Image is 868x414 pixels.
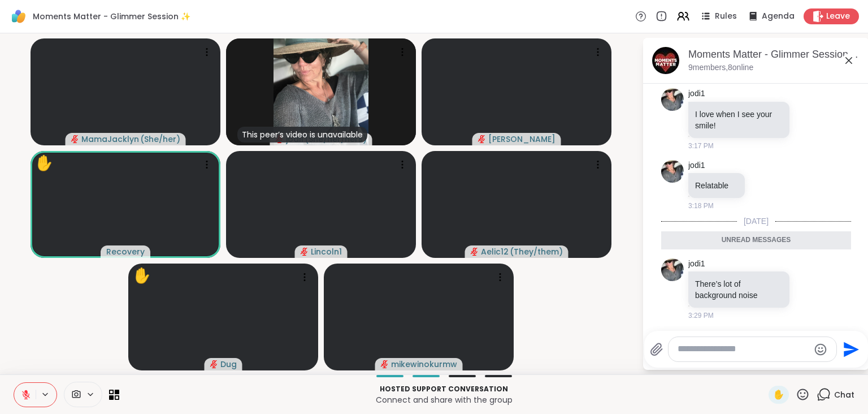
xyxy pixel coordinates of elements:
span: [PERSON_NAME] [488,133,555,145]
img: https://sharewell-space-live.sfo3.digitaloceanspaces.com/user-generated/a5928eca-999f-4a91-84ca-f... [661,88,684,111]
a: jodi1 [688,88,705,100]
p: Relatable [695,180,738,191]
p: Connect and share with the group [126,394,762,406]
img: Moments Matter - Glimmer Session ✨, Oct 08 [652,47,679,74]
span: Lincoln1 [311,246,342,257]
div: ✋ [133,265,151,287]
span: Recovery [106,246,145,257]
span: MamaJacklyn [81,133,139,145]
span: audio-muted [478,135,486,143]
span: audio-muted [210,360,218,368]
span: audio-muted [381,360,389,368]
span: Dug [220,359,237,370]
span: mikewinokurmw [391,359,457,370]
p: 9 members, 8 online [688,62,753,74]
div: This peer’s video is unavailable [237,127,367,143]
span: Aelic12 [481,246,509,257]
span: 3:18 PM [688,201,714,211]
span: Rules [715,11,737,22]
span: ( She/her ) [140,133,180,145]
span: ✋ [773,388,784,402]
span: audio-muted [71,135,79,143]
img: https://sharewell-space-live.sfo3.digitaloceanspaces.com/user-generated/a5928eca-999f-4a91-84ca-f... [661,160,684,183]
span: [DATE] [737,215,775,227]
span: Agenda [762,11,795,22]
span: audio-muted [301,248,309,256]
img: ShareWell Logomark [9,7,28,26]
span: Chat [834,389,854,400]
div: Moments Matter - Glimmer Session ✨, [DATE] [688,48,860,62]
a: jodi1 [688,160,705,171]
div: Unread messages [661,231,851,249]
span: 3:29 PM [688,310,714,321]
span: ( They/them ) [510,246,563,257]
button: Emoji picker [814,343,827,356]
span: Moments Matter - Glimmer Session ✨ [33,11,190,22]
a: jodi1 [688,258,705,270]
span: Leave [826,11,850,22]
img: https://sharewell-space-live.sfo3.digitaloceanspaces.com/user-generated/a5928eca-999f-4a91-84ca-f... [661,258,684,281]
button: Send [837,337,862,362]
p: Hosted support conversation [126,384,762,394]
p: There’s lot of background noise [695,278,783,301]
div: ✋ [35,152,53,174]
p: I love when I see your smile! [695,109,783,131]
span: audio-muted [471,248,479,256]
textarea: Type your message [678,343,809,355]
span: 3:17 PM [688,141,714,151]
img: jodi1 [274,38,368,145]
